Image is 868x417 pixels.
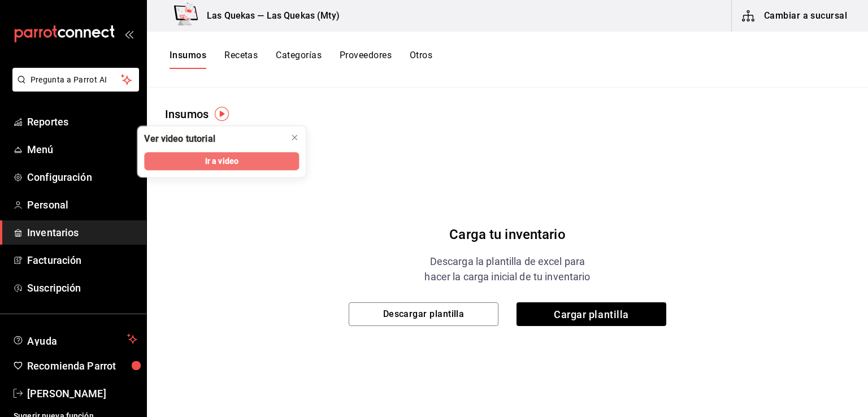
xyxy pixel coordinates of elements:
span: [PERSON_NAME] [27,386,137,401]
button: Descargar plantilla [349,302,498,326]
div: navigation tabs [170,50,432,69]
button: close [285,128,303,146]
button: Categorías [276,50,322,69]
button: Otros [410,50,432,69]
span: Personal [27,197,137,212]
div: Carga tu inventario [361,224,654,245]
button: open_drawer_menu [124,29,133,38]
span: Facturación [27,253,137,268]
div: Insumos [165,106,209,123]
button: Ir a video [144,152,299,170]
span: Menú [27,142,137,157]
span: Inventarios [27,225,137,240]
button: Recetas [224,50,258,69]
span: Reportes [27,114,137,129]
span: Ir a video [205,155,238,167]
img: Tooltip marker [215,107,229,121]
a: Pregunta a Parrot AI [8,82,139,94]
span: Cargar plantilla [517,302,666,326]
button: Proveedores [340,50,392,69]
button: Pregunta a Parrot AI [12,68,139,92]
div: Ver video tutorial [144,133,215,145]
span: Pregunta a Parrot AI [31,74,121,86]
button: Insumos [170,50,206,69]
span: Recomienda Parrot [27,358,137,373]
h3: Las Quekas — Las Quekas (Mty) [198,9,340,23]
span: Ayuda [27,332,123,346]
div: Descarga la plantilla de excel para hacer la carga inicial de tu inventario [423,254,592,284]
span: Configuración [27,170,137,185]
span: Suscripción [27,280,137,296]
